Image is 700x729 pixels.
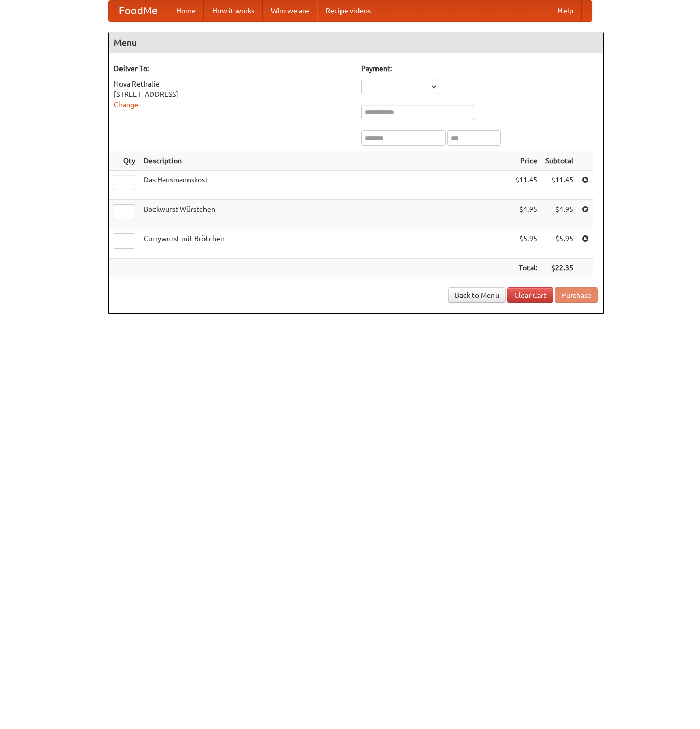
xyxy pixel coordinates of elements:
[541,259,577,278] th: $22.35
[511,200,541,229] td: $4.95
[114,79,351,89] div: Nova Rethalie
[140,151,511,171] th: Description
[511,259,541,278] th: Total:
[140,200,511,229] td: Bockwurst Würstchen
[114,63,351,74] h5: Deliver To:
[140,229,511,259] td: Currywurst mit Brötchen
[109,151,140,171] th: Qty
[555,287,598,303] button: Purchase
[511,151,541,171] th: Price
[361,63,598,74] h5: Payment:
[550,1,582,21] a: Help
[109,1,168,21] a: FoodMe
[204,1,263,21] a: How it works
[109,32,603,53] h4: Menu
[511,229,541,259] td: $5.95
[448,287,506,303] a: Back to Menu
[511,171,541,200] td: $11.45
[168,1,204,21] a: Home
[263,1,317,21] a: Who we are
[541,200,577,229] td: $4.95
[541,229,577,259] td: $5.95
[114,89,351,99] div: [STREET_ADDRESS]
[541,171,577,200] td: $11.45
[507,287,553,303] a: Clear Cart
[541,151,577,171] th: Subtotal
[140,171,511,200] td: Das Hausmannskost
[114,100,139,109] a: Change
[317,1,379,21] a: Recipe videos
